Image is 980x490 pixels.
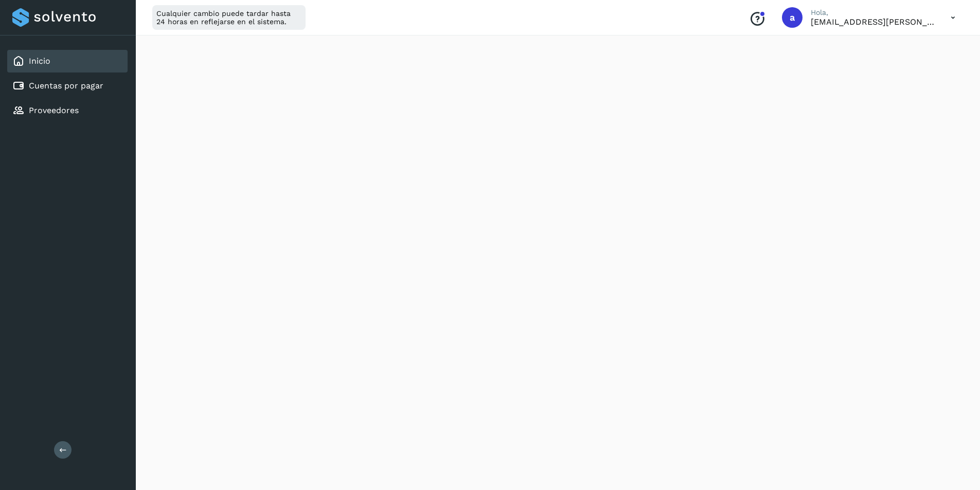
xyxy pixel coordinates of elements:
div: Inicio [7,50,128,72]
p: aide.jimenez@seacargo.com [811,17,934,27]
div: Cuentas por pagar [7,75,128,97]
a: Cuentas por pagar [29,81,103,90]
a: Proveedores [29,105,79,115]
div: Proveedores [7,99,128,122]
div: Cualquier cambio puede tardar hasta 24 horas en reflejarse en el sistema. [152,5,306,30]
p: Hola, [811,8,934,17]
a: Inicio [29,56,50,66]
